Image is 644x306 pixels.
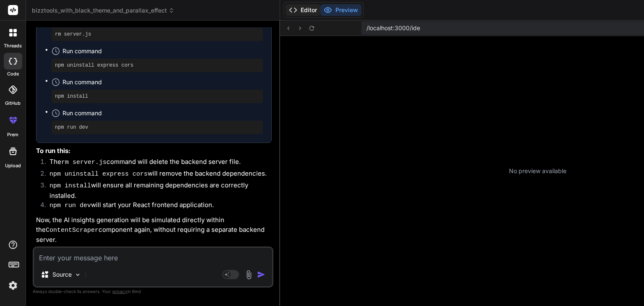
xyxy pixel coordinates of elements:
[257,270,265,279] img: icon
[62,109,263,117] span: Run command
[286,4,320,16] button: Editor
[62,78,263,86] span: Run command
[62,47,263,55] span: Run command
[74,271,81,278] img: Pick Models
[244,270,254,280] img: attachment
[320,4,361,16] button: Preview
[7,131,18,138] label: prem
[49,202,91,209] code: npm run dev
[36,147,70,155] strong: To run this:
[43,181,272,200] li: will ensure all remaining dependencies are correctly installed.
[32,6,174,15] span: bizztools_with_black_theme_and_parallax_effect
[49,182,91,189] code: npm install
[509,167,566,175] p: No preview available
[4,42,22,49] label: threads
[36,215,272,245] p: Now, the AI insights generation will be simulated directly within the component again, without re...
[43,169,272,181] li: will remove the backend dependencies.
[33,288,273,296] p: Always double-check its answers. Your in Bind
[43,200,272,212] li: will start your React frontend application.
[112,289,127,294] span: privacy
[5,162,21,169] label: Upload
[55,93,260,100] pre: npm install
[55,31,260,38] pre: rm server.js
[366,24,420,32] span: /localhost:3000/ide
[46,227,99,234] code: ContentScraper
[52,270,72,279] p: Source
[7,70,19,78] label: code
[55,62,260,69] pre: npm uninstall express cors
[5,100,21,107] label: GitHub
[55,124,260,131] pre: npm run dev
[61,159,106,166] code: rm server.js
[49,171,148,178] code: npm uninstall express cors
[6,278,20,293] img: settings
[43,157,272,169] li: The command will delete the backend server file.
